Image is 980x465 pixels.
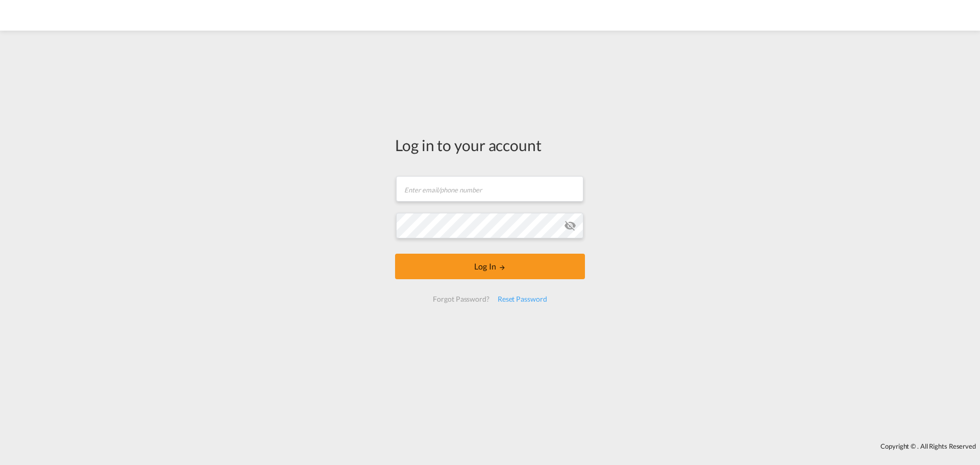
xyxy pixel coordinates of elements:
div: Reset Password [494,290,551,308]
md-icon: icon-eye-off [564,219,576,232]
div: Forgot Password? [429,290,493,308]
button: LOGIN [395,254,585,279]
div: Log in to your account [395,134,585,156]
input: Enter email/phone number [396,176,583,202]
